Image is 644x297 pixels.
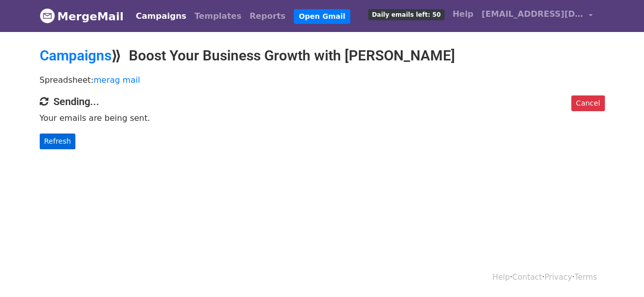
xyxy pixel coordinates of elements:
a: Help [492,273,510,282]
a: MergeMail [40,6,124,27]
a: Contact [512,273,542,282]
a: Campaigns [132,6,190,26]
a: Daily emails left: 50 [364,4,448,24]
p: Spreadsheet: [40,75,605,85]
span: [EMAIL_ADDRESS][DOMAIN_NAME] [482,8,583,20]
p: Your emails are being sent. [40,113,605,123]
a: Cancel [571,95,604,111]
a: merag mail [94,75,140,85]
h2: ⟫ Boost Your Business Growth with [PERSON_NAME] [40,47,605,64]
a: Help [449,4,478,24]
a: [EMAIL_ADDRESS][DOMAIN_NAME] [478,4,597,28]
a: Privacy [544,273,572,282]
a: Templates [190,6,245,26]
a: Terms [574,273,597,282]
a: Refresh [40,134,76,149]
span: Daily emails left: 50 [368,9,444,20]
img: MergeMail logo [40,8,55,23]
iframe: Chat Widget [593,248,644,297]
h4: Sending... [40,95,605,108]
a: Campaigns [40,47,111,64]
a: Open Gmail [294,9,350,24]
a: Reports [245,6,290,26]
